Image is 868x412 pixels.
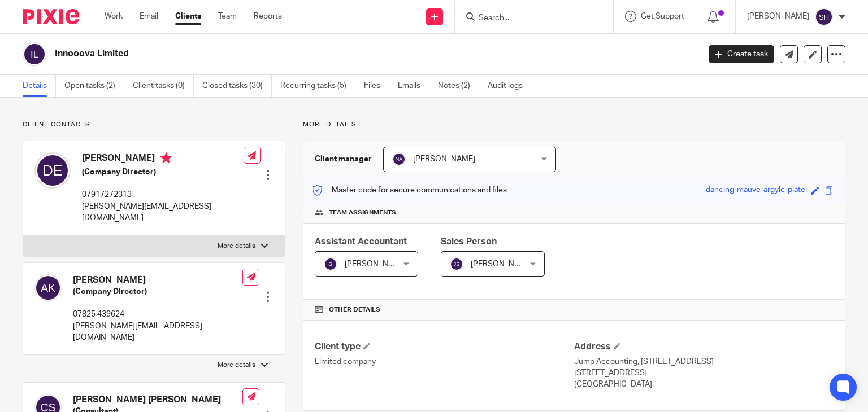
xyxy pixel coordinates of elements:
[23,9,79,24] img: Pixie
[329,208,396,217] span: Team assignments
[140,11,158,22] a: Email
[303,120,845,129] p: More details
[280,75,355,97] a: Recurring tasks (5)
[329,305,380,314] span: Other details
[82,189,244,200] p: 07917272313
[218,11,237,22] a: Team
[574,367,834,379] p: [STREET_ADDRESS]
[324,257,337,271] img: svg%3E
[73,286,242,297] h5: (Company Director)
[398,75,429,97] a: Emails
[218,242,255,251] p: More details
[64,75,124,97] a: Open tasks (2)
[218,361,255,370] p: More details
[438,75,479,97] a: Notes (2)
[73,309,242,320] p: 07825 439624
[202,75,272,97] a: Closed tasks (30)
[364,75,389,97] a: Files
[815,8,833,26] img: svg%3E
[709,45,774,63] a: Create task
[105,11,123,22] a: Work
[450,257,463,271] img: svg%3E
[441,237,497,246] span: Sales Person
[175,11,201,22] a: Clients
[23,42,46,66] img: svg%3E
[34,274,62,301] img: svg%3E
[345,260,407,268] span: [PERSON_NAME]
[82,201,244,224] p: [PERSON_NAME][EMAIL_ADDRESS][DOMAIN_NAME]
[315,154,372,165] h3: Client manager
[160,152,172,164] i: Primary
[706,184,805,197] div: dancing-mauve-argyle-plate
[471,260,533,268] span: [PERSON_NAME]
[82,166,244,178] h5: (Company Director)
[82,152,244,166] h4: [PERSON_NAME]
[488,75,531,97] a: Audit logs
[23,120,285,129] p: Client contacts
[747,11,809,22] p: [PERSON_NAME]
[73,274,242,286] h4: [PERSON_NAME]
[23,75,56,97] a: Details
[315,356,574,367] p: Limited company
[315,237,407,246] span: Assistant Accountant
[574,356,834,367] p: Jump Accounting, [STREET_ADDRESS]
[574,379,834,390] p: [GEOGRAPHIC_DATA]
[478,14,579,24] input: Search
[254,11,282,22] a: Reports
[73,394,242,406] h4: [PERSON_NAME] [PERSON_NAME]
[34,152,71,189] img: svg%3E
[73,321,242,344] p: [PERSON_NAME][EMAIL_ADDRESS][DOMAIN_NAME]
[312,185,507,196] p: Master code for secure communications and files
[133,75,194,97] a: Client tasks (0)
[574,341,834,353] h4: Address
[413,155,475,163] span: [PERSON_NAME]
[315,341,574,353] h4: Client type
[55,48,565,60] h2: Innooova Limited
[641,12,684,20] span: Get Support
[392,152,406,166] img: svg%3E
